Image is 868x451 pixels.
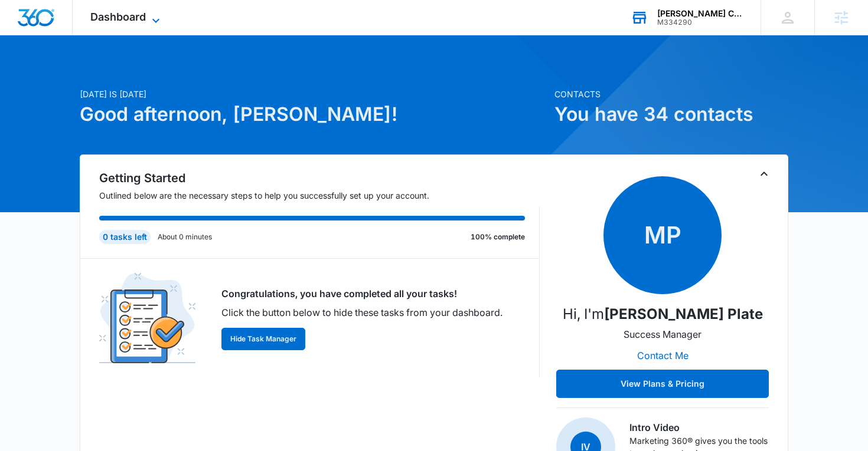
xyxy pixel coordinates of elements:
[99,189,540,202] p: Outlined below are the necessary steps to help you successfully set up your account.
[604,305,763,322] strong: [PERSON_NAME] Plate
[629,420,769,434] h3: Intro Video
[158,232,212,242] p: About 0 minutes
[554,88,788,100] p: Contacts
[624,327,701,341] p: Success Manager
[657,9,743,18] div: account name
[90,11,146,23] span: Dashboard
[563,304,763,325] p: Hi, I'm
[603,176,722,294] span: MP
[80,88,547,100] p: [DATE] is [DATE]
[221,287,502,301] p: Congratulations, you have completed all your tasks!
[556,370,769,398] button: View Plans & Pricing
[99,230,151,244] div: 0 tasks left
[99,169,540,187] h2: Getting Started
[757,167,771,181] button: Toggle Collapse
[471,232,525,242] p: 100% complete
[625,341,700,370] button: Contact Me
[221,305,502,320] p: Click the button below to hide these tasks from your dashboard.
[657,18,743,27] div: account id
[554,100,788,129] h1: You have 34 contacts
[80,100,547,129] h1: Good afternoon, [PERSON_NAME]!
[221,328,305,350] button: Hide Task Manager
